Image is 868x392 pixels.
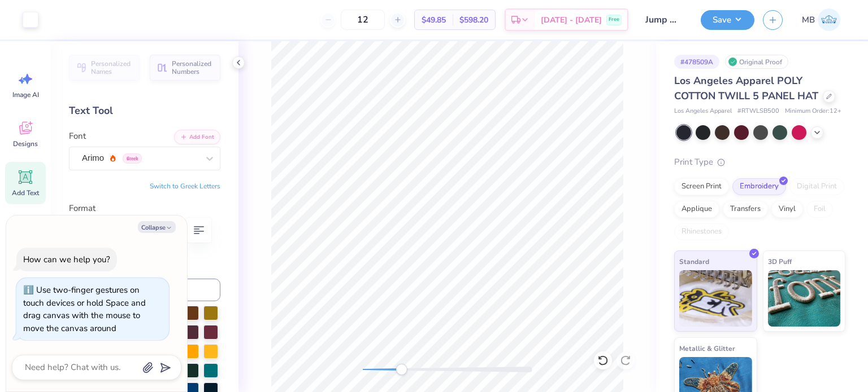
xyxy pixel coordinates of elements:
a: MB [797,8,845,31]
span: Los Angeles Apparel POLY COTTON TWILL 5 PANEL HAT [674,74,818,103]
div: Accessibility label [396,364,407,375]
span: $598.20 [459,14,488,26]
img: 3D Puff [768,270,841,327]
input: Untitled Design [637,8,692,31]
span: 3D Puff [768,256,792,267]
div: Digital Print [789,178,844,195]
span: Minimum Order: 12 + [785,107,841,116]
span: MB [802,14,815,27]
span: Metallic & Glitter [679,342,735,354]
div: Transfers [723,201,768,218]
button: Collapse [138,221,176,233]
div: How can we help you? [23,254,110,265]
div: Applique [674,201,719,218]
label: Format [69,202,220,215]
img: Standard [679,270,752,327]
div: Screen Print [674,178,729,195]
button: Personalized Names [69,55,140,81]
span: Free [609,16,619,24]
span: Los Angeles Apparel [674,107,732,116]
span: [DATE] - [DATE] [541,14,602,26]
span: Image AI [12,90,39,99]
span: $49.85 [422,14,446,26]
div: Embroidery [732,178,786,195]
input: – – [341,10,385,30]
span: Standard [679,256,709,267]
span: Personalized Numbers [172,60,214,76]
div: Vinyl [771,201,803,218]
div: # 478509A [674,55,719,69]
div: Text Tool [69,103,220,118]
span: Add Text [12,188,39,197]
label: Font [69,130,86,143]
div: Use two-finger gestures on touch devices or hold Space and drag canvas with the mouse to move the... [23,284,146,334]
div: Original Proof [725,55,788,69]
img: Marianne Bagtang [818,8,840,31]
button: Save [701,10,754,30]
div: Foil [806,201,833,218]
button: Switch to Greek Letters [150,182,220,191]
div: Rhinestones [674,223,729,240]
div: Print Type [674,156,845,169]
button: Add Font [174,130,220,144]
button: Personalized Numbers [150,55,220,81]
span: # RTWLSB500 [737,107,779,116]
span: Designs [13,139,38,148]
span: Personalized Names [91,60,133,76]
